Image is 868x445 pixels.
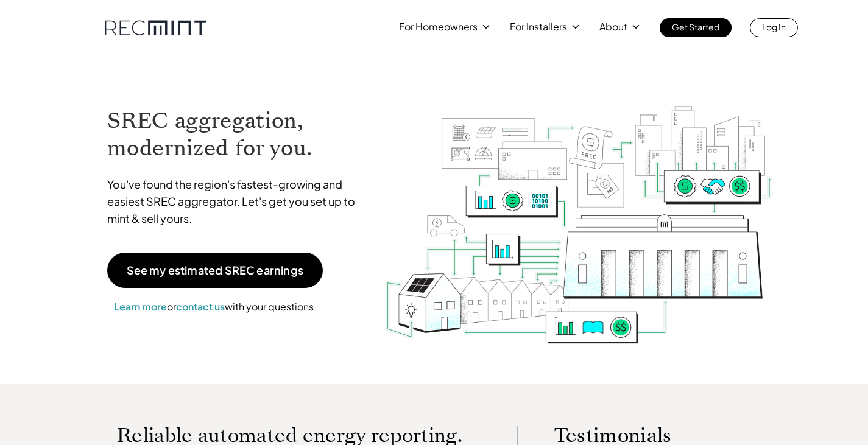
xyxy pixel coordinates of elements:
[117,426,480,444] p: Reliable automated energy reporting.
[107,107,367,162] h1: SREC aggregation, modernized for you.
[750,18,798,37] a: Log In
[399,18,478,35] p: For Homeowners
[599,18,627,35] p: About
[554,426,736,444] p: Testimonials
[176,300,225,313] a: contact us
[672,18,719,35] p: Get Started
[660,18,732,37] a: Get Started
[107,299,320,315] p: or with your questions
[107,176,367,227] p: You've found the region's fastest-growing and easiest SREC aggregator. Let's get you set up to mi...
[127,265,303,276] p: See my estimated SREC earnings
[107,253,323,288] a: See my estimated SREC earnings
[114,300,167,313] a: Learn more
[510,18,567,35] p: For Installers
[762,18,786,35] p: Log In
[384,74,773,347] img: RECmint value cycle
